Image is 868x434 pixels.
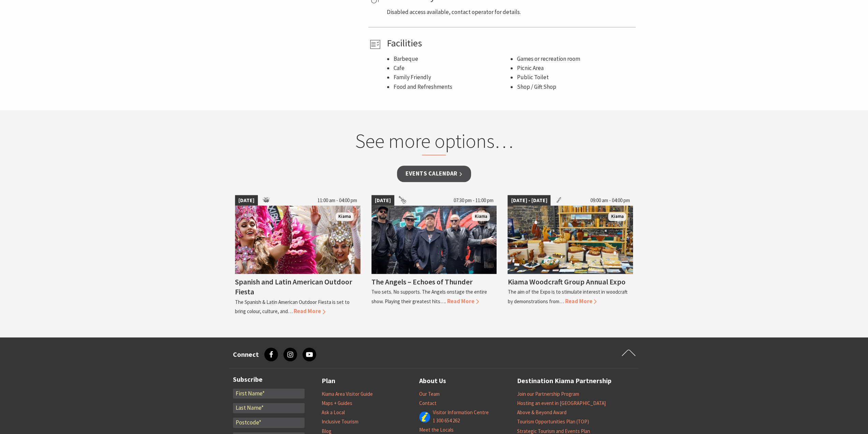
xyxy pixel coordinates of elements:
[322,391,373,397] a: Kiama Area Visitor Guide
[314,195,361,206] span: 11:00 am - 04:00 pm
[322,418,358,425] a: Inclusive Tourism
[322,409,345,416] a: Ask a Local
[336,212,354,221] span: Kiama
[397,166,471,182] a: Events Calendar
[233,403,305,413] input: Last Name*
[233,418,305,428] input: Postcode*
[233,375,305,383] h3: Subscribe
[608,212,626,221] span: Kiama
[386,8,633,17] p: Disabled access available, contact operator for details.
[507,289,627,304] p: The aim of the Expo is to stimulate interest in woodcraft by demonstrations from…
[419,400,437,407] a: Contact
[517,400,606,407] a: Hosting an event in [GEOGRAPHIC_DATA]
[393,64,510,73] li: Cafe
[507,195,550,206] span: [DATE] - [DATE]
[322,375,335,387] a: Plan
[304,129,564,156] h2: See more options…
[447,297,479,305] span: Read More
[393,82,510,92] li: Food and Refreshments
[294,307,325,315] span: Read More
[517,54,633,64] li: Games or recreation room
[507,277,625,286] h4: Kiama Woodcraft Group Annual Expo
[233,350,259,359] h3: Connect
[565,297,597,305] span: Read More
[371,195,394,206] span: [DATE]
[235,195,258,206] span: [DATE]
[517,391,579,397] a: Join our Partnership Program
[233,389,305,399] input: First Name*
[450,195,497,206] span: 07:30 pm - 11:00 pm
[419,426,454,433] a: Meet the Locals
[517,64,633,73] li: Picnic Area
[235,277,352,296] h4: Spanish and Latin American Outdoor Fiesta
[371,206,497,274] img: The Angels
[393,54,510,64] li: Barbeque
[235,206,361,274] img: Dancers in jewelled pink and silver costumes with feathers, holding their hands up while smiling
[517,73,633,82] li: Public Toilet
[371,277,473,286] h4: The Angels – Echoes of Thunder
[235,195,361,316] a: [DATE] 11:00 am - 04:00 pm Dancers in jewelled pink and silver costumes with feathers, holding th...
[419,375,446,387] a: About Us
[517,375,612,387] a: Destination Kiama Partnership
[517,409,567,416] a: Above & Beyond Award
[587,195,633,206] span: 09:00 am - 04:00 pm
[386,38,633,49] h4: Facilities
[472,212,490,221] span: Kiama
[507,206,633,274] img: Kiama Woodcraft Group Display
[322,400,352,407] a: Maps + Guides
[371,289,487,304] p: Two sets. No supports. The Angels onstage the entire show. Playing their greatest hits….
[433,409,489,416] a: Visitor Information Centre
[517,418,589,425] a: Tourism Opportunities Plan (TOP)
[235,299,350,314] p: The Spanish & Latin American Outdoor Fiesta is set to bring colour, culture, and…
[433,417,460,424] a: 1 300 654 262
[507,195,633,316] a: [DATE] - [DATE] 09:00 am - 04:00 pm Kiama Woodcraft Group Display Kiama Kiama Woodcraft Group Ann...
[371,195,497,316] a: [DATE] 07:30 pm - 11:00 pm The Angels Kiama The Angels – Echoes of Thunder Two sets. No supports....
[517,82,633,92] li: Shop / Gift Shop
[393,73,510,82] li: Family Friendly
[419,391,440,397] a: Our Team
